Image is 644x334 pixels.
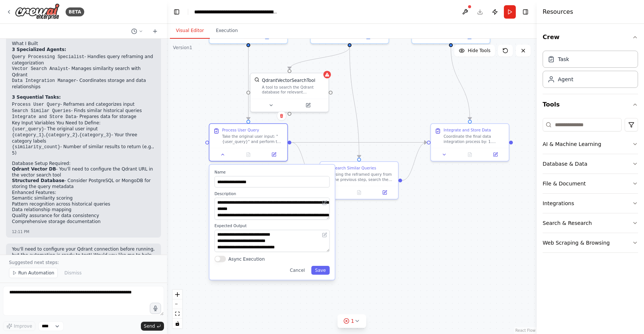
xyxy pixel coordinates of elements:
div: QdrantVectorSearchTool [262,77,315,83]
code: {user_query} [12,127,44,132]
button: Execution [210,23,244,39]
div: Task [558,55,569,63]
button: Run Automation [9,268,58,278]
g: Edge from c702257f-754c-44f0-9b90-a5dde983c221 to 944bc05f-2484-4a37-b7c0-47cdfe553bc2 [291,139,427,146]
li: - Coordinates storage and data relationships [12,78,155,90]
div: A tool to search the Qdrant database for relevant information on internal documents. [262,85,325,95]
li: - You'll need to configure the Qdrant URL in the vector search tool [12,166,155,178]
button: Open in side panel [263,151,285,158]
g: Edge from f8c328e6-972c-4c9d-8290-82a8a7d2f102 to 944bc05f-2484-4a37-b7c0-47cdfe553bc2 [402,139,427,184]
button: Open in editor [321,231,328,239]
button: zoom out [173,299,182,309]
button: Hide right sidebar [520,7,531,17]
label: Expected Output [215,223,330,229]
h4: Resources [543,7,573,16]
button: Cancel [286,266,309,275]
button: No output available [457,151,483,158]
a: React Flow attribution [515,328,536,333]
code: {category_3} [79,133,111,138]
button: Dismiss [61,268,85,278]
li: - Handles query reframing and categorization [12,54,155,66]
div: QdrantVectorSearchToolQdrantVectorSearchToolA tool to search the Qdrant database for relevant inf... [250,73,329,112]
g: Edge from 56faaa76-c3cc-424f-8127-706902103bfe to f8c328e6-972c-4c9d-8290-82a8a7d2f102 [347,47,362,158]
div: Search Similar QueriesUsing the reframed query from the previous step, search the vector database... [319,161,398,200]
h2: What I Built [12,41,155,47]
li: Quality assurance for data consistency [12,213,155,219]
button: Integrations [543,194,638,213]
div: Search Similar Queries [333,166,376,171]
span: Run Automation [18,270,54,276]
strong: 3 Sequential Tasks: [12,95,61,100]
button: fit view [173,309,182,319]
g: Edge from c12269a6-c4c0-45fd-99ef-aec53d1d81d9 to c702257f-754c-44f0-9b90-a5dde983c221 [245,47,252,120]
code: Vector Search Analyst [12,66,68,71]
button: Open in side panel [484,151,506,158]
h2: Key Input Variables You Need to Define: [12,120,155,126]
button: Search & Research [543,213,638,233]
li: - Number of similar results to return (e.g., 5) [12,144,155,156]
strong: Qdrant Vector DB [12,166,56,172]
p: You'll need to configure your Qdrant connection before running, but the automation is ready to te... [12,246,155,270]
button: Switch to previous chat [128,27,146,36]
label: Name [215,170,330,175]
label: Async Execution [228,256,265,262]
div: Tools [543,115,638,259]
img: QdrantVectorSearchTool [254,77,259,82]
g: Edge from 56faaa76-c3cc-424f-8127-706902103bfe to 31493ef3-fe4b-457a-a539-73e304191c9d [286,47,353,69]
code: {similarity_count} [12,144,60,150]
span: 1 [351,317,354,325]
button: AI & Machine Learning [543,134,638,154]
div: Agent [558,76,573,83]
code: Integrate and Store Data [12,114,76,120]
button: Send [141,322,164,331]
div: BETA [66,7,84,16]
button: Open in side panel [290,101,326,109]
code: {category_2} [45,133,78,138]
button: Crew [543,27,638,48]
li: Data relationship mapping [12,207,155,213]
button: Improve [3,321,35,331]
span: Send [144,323,155,329]
button: Visual Editor [170,23,210,39]
span: Hide Tools [468,48,490,54]
img: Logo [15,3,60,20]
li: Pattern recognition across historical queries [12,201,155,207]
li: - Manages similarity search with Qdrant [12,66,155,78]
div: Crew [543,48,638,94]
button: toggle interactivity [173,319,182,328]
button: 1 [338,314,366,328]
span: Dismiss [64,270,82,276]
label: Description [215,191,330,197]
div: Using the reframed query from the previous step, search the vector database to find the top {simi... [333,172,394,182]
div: React Flow controls [173,290,182,328]
code: Search Similar Queries [12,108,71,114]
button: Open in side panel [451,33,487,41]
button: File & Document [543,174,638,193]
button: zoom in [173,290,182,299]
nav: breadcrumb [194,8,278,16]
div: Integrate and Store DataCoordinate the final data integration process by: 1. Preparing the data s... [430,123,509,162]
h2: Database Setup Required: [12,161,155,167]
button: Tools [543,94,638,115]
button: Hide left sidebar [171,7,182,17]
div: Integrate and Store Data [443,128,491,133]
li: Semantic similarity scoring [12,195,155,201]
strong: 3 Specialized Agents: [12,47,66,52]
button: No output available [346,189,373,196]
code: Data Integration Manager [12,78,76,83]
li: - Prepares data for storage [12,114,155,120]
button: Save [311,266,330,275]
div: Process User QueryTake the original user input: "{user_query}" and perform two key operations: 1.... [209,123,288,162]
button: Hide Tools [454,45,495,57]
button: No output available [235,151,262,158]
div: Coordinate the final data integration process by: 1. Preparing the data storage format for the st... [443,134,505,144]
span: Improve [14,323,32,329]
div: Version 1 [173,45,192,51]
li: - The original user input [12,126,155,133]
button: Open in side panel [350,33,386,41]
div: Process User Query [222,128,259,133]
button: Web Scraping & Browsing [543,233,638,252]
g: Edge from c702257f-754c-44f0-9b90-a5dde983c221 to f8c328e6-972c-4c9d-8290-82a8a7d2f102 [291,139,316,184]
li: Comprehensive storage documentation [12,219,155,225]
code: Process User Query [12,102,60,107]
